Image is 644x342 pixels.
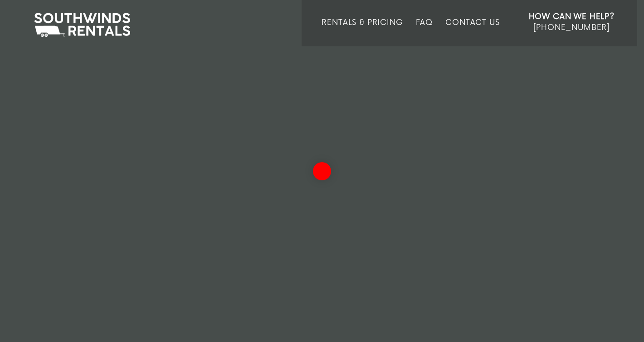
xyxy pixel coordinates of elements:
img: Southwinds Rentals Logo [29,11,135,39]
span: [PHONE_NUMBER] [533,23,610,32]
a: FAQ [416,18,433,46]
a: How Can We Help? [PHONE_NUMBER] [529,11,615,40]
strong: How Can We Help? [529,12,615,21]
a: Contact Us [445,18,499,46]
a: Rentals & Pricing [322,18,403,46]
